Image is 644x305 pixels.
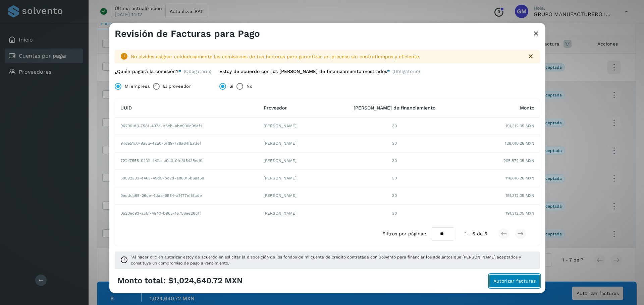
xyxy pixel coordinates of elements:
[520,105,534,111] span: Monto
[258,205,324,222] td: [PERSON_NAME]
[392,69,420,77] span: (Obligatorio)
[131,53,521,60] div: No olvides asignar cuidadosamente las comisiones de tus facturas para garantizar un proceso sin c...
[324,170,465,187] td: 30
[115,28,260,40] h3: Revisión de Facturas para Pago
[115,135,258,152] td: 94ce51c0-9a5a-4aa0-bf69-779a64f5adef
[493,279,536,283] span: Autorizar facturas
[324,205,465,222] td: 30
[168,276,243,286] span: $1,024,640.72 MXN
[264,105,287,111] span: Proveedor
[125,80,150,93] label: Mi empresa
[184,69,211,74] span: (Obligatorio)
[229,80,233,93] label: Sí
[258,135,324,152] td: [PERSON_NAME]
[505,141,534,147] span: 128,016.26 MXN
[505,210,534,216] span: 191,312.05 MXN
[465,230,487,237] span: 1 - 6 de 6
[258,170,324,187] td: [PERSON_NAME]
[324,187,465,205] td: 30
[505,193,534,199] span: 191,312.05 MXN
[258,118,324,135] td: [PERSON_NAME]
[324,118,465,135] td: 30
[115,118,258,135] td: 962001d3-7581-497c-b6cb-abe900c99af1
[115,187,258,205] td: 0ecdca65-26ce-4daa-9554-a1477eff8ade
[503,158,534,164] span: 205,872.05 MXN
[115,205,258,222] td: 0a20ec93-ac5f-4940-b965-1e756ee26dff
[115,69,181,74] label: ¿Quién pagará la comisión?
[247,80,253,93] label: No
[489,274,540,288] button: Autorizar facturas
[382,230,426,237] span: Filtros por página :
[505,175,534,181] span: 116,816.26 MXN
[219,69,390,74] label: Estoy de acuerdo con los [PERSON_NAME] de financiamiento mostrados
[117,276,166,286] span: Monto total:
[163,80,191,93] label: El proveedor
[115,170,258,187] td: 59592333-e463-49d5-bc2d-a88015b6aa5a
[354,105,435,111] span: [PERSON_NAME] de financiamiento
[258,187,324,205] td: [PERSON_NAME]
[115,152,258,170] td: 72247555-0402-442a-a9a0-0fc3f5438cd9
[258,152,324,170] td: [PERSON_NAME]
[505,123,534,129] span: 191,312.05 MXN
[324,152,465,170] td: 30
[324,135,465,152] td: 30
[120,105,132,111] span: UUID
[131,254,535,266] span: "Al hacer clic en autorizar estoy de acuerdo en solicitar la disposición de los fondos de mi cuen...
